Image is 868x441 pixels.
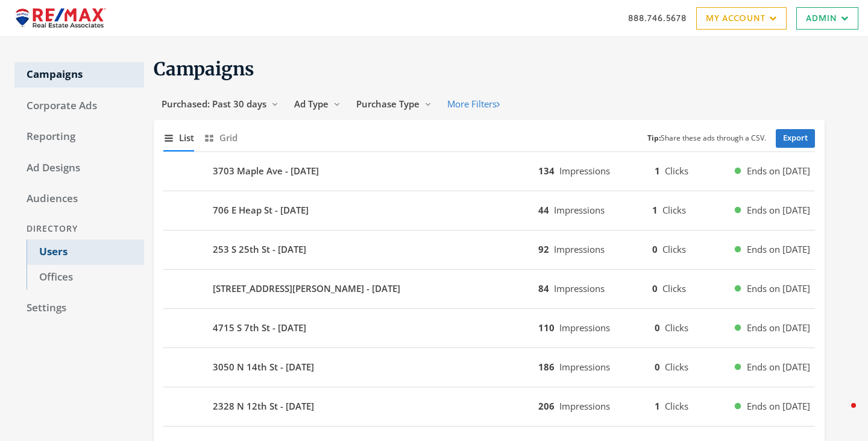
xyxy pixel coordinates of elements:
b: 0 [655,322,660,334]
b: 84 [538,282,549,294]
a: Audiences [14,186,144,212]
iframe: Intercom live chat [827,400,856,429]
a: Admin [796,7,858,30]
span: Clicks [665,361,688,373]
span: Ends on [DATE] [747,243,810,256]
b: 2328 N 12th St - [DATE] [213,399,314,413]
b: 706 E Heap St - [DATE] [213,203,309,217]
span: Impressions [559,165,610,177]
a: Export [776,129,815,148]
img: Adwerx [10,3,113,33]
b: Tip: [647,133,661,143]
span: Clicks [665,165,688,177]
button: 706 E Heap St - [DATE]44Impressions1ClicksEnds on [DATE] [163,196,815,225]
b: [STREET_ADDRESS][PERSON_NAME] - [DATE] [213,282,400,296]
span: Impressions [554,243,605,255]
button: 3050 N 14th St - [DATE]186Impressions0ClicksEnds on [DATE] [163,353,815,382]
span: Ends on [DATE] [747,282,810,296]
span: Clicks [662,282,686,294]
span: Clicks [665,400,688,412]
span: Purchase Type [356,98,420,110]
b: 0 [652,282,658,294]
button: 253 S 25th St - [DATE]92Impressions0ClicksEnds on [DATE] [163,235,815,264]
button: List [163,125,194,151]
span: Impressions [559,322,610,334]
a: Campaigns [14,62,144,87]
span: Impressions [559,361,610,373]
span: Impressions [559,400,610,412]
b: 110 [538,322,555,334]
b: 0 [652,243,658,255]
span: Purchased: Past 30 days [162,98,266,110]
b: 3050 N 14th St - [DATE] [213,360,314,374]
b: 0 [655,361,660,373]
button: Purchase Type [348,93,439,115]
b: 4715 S 7th St - [DATE] [213,321,306,335]
button: [STREET_ADDRESS][PERSON_NAME] - [DATE]84Impressions0ClicksEnds on [DATE] [163,274,815,303]
span: Ends on [DATE] [747,164,810,178]
span: Ends on [DATE] [747,203,810,217]
b: 3703 Maple Ave - [DATE] [213,164,319,178]
small: Share these ads through a CSV. [647,133,766,144]
button: 3703 Maple Ave - [DATE]134Impressions1ClicksEnds on [DATE] [163,157,815,186]
span: Grid [219,131,237,145]
b: 134 [538,165,555,177]
a: Reporting [14,124,144,150]
a: 888.746.5678 [628,11,687,24]
button: Purchased: Past 30 days [154,93,286,115]
span: Ends on [DATE] [747,321,810,335]
button: 4715 S 7th St - [DATE]110Impressions0ClicksEnds on [DATE] [163,314,815,343]
b: 253 S 25th St - [DATE] [213,243,306,256]
button: Grid [204,125,237,151]
b: 92 [538,243,549,255]
button: Ad Type [286,93,348,115]
span: Campaigns [154,57,254,80]
b: 1 [652,204,658,216]
span: Clicks [662,204,686,216]
div: Directory [14,218,144,240]
span: Ad Type [294,98,329,110]
span: List [179,131,194,145]
a: Offices [27,265,144,290]
b: 44 [538,204,549,216]
b: 1 [655,400,660,412]
button: 2328 N 12th St - [DATE]206Impressions1ClicksEnds on [DATE] [163,392,815,421]
a: Users [27,240,144,265]
span: Ends on [DATE] [747,360,810,374]
button: More Filters [439,93,508,115]
a: Settings [14,296,144,321]
span: Ends on [DATE] [747,399,810,413]
a: My Account [696,7,787,30]
a: Ad Designs [14,156,144,181]
span: Clicks [665,322,688,334]
span: Impressions [554,204,605,216]
b: 1 [655,165,660,177]
a: Corporate Ads [14,94,144,119]
span: Impressions [554,282,605,294]
b: 186 [538,361,555,373]
b: 206 [538,400,555,412]
span: Clicks [662,243,686,255]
